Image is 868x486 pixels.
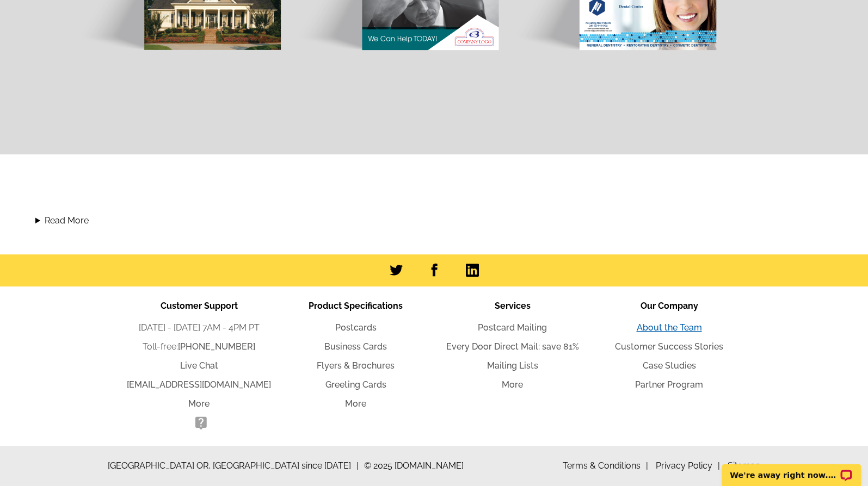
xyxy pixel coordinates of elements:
a: More [345,398,366,409]
a: [PHONE_NUMBER] [178,341,255,352]
a: Customer Success Stories [615,341,723,352]
summary: Read More [35,214,833,227]
a: About the Team [637,322,702,333]
a: Business Cards [324,341,387,352]
a: Mailing Lists [487,360,538,371]
a: Case Studies [643,360,696,371]
a: Live Chat [180,360,218,371]
a: Postcard Mailing [478,322,547,333]
a: More [188,398,210,409]
a: Privacy Policy [656,460,720,471]
a: More [502,379,523,390]
a: Every Door Direct Mail: save 81% [446,341,579,352]
span: Product Specifications [309,301,403,311]
a: Flyers & Brochures [317,360,395,371]
a: [EMAIL_ADDRESS][DOMAIN_NAME] [127,379,271,390]
a: Partner Program [635,379,703,390]
a: Greeting Cards [325,379,386,390]
li: [DATE] - [DATE] 7AM - 4PM PT [121,321,278,334]
span: Services [495,301,531,311]
span: [GEOGRAPHIC_DATA] OR, [GEOGRAPHIC_DATA] since [DATE] [108,459,359,472]
a: Postcards [335,322,377,333]
iframe: LiveChat chat widget [715,452,868,486]
a: Terms & Conditions [563,460,648,471]
span: © 2025 [DOMAIN_NAME] [364,459,464,472]
span: Customer Support [161,301,238,311]
li: Toll-free: [121,340,278,353]
span: Our Company [641,301,698,311]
